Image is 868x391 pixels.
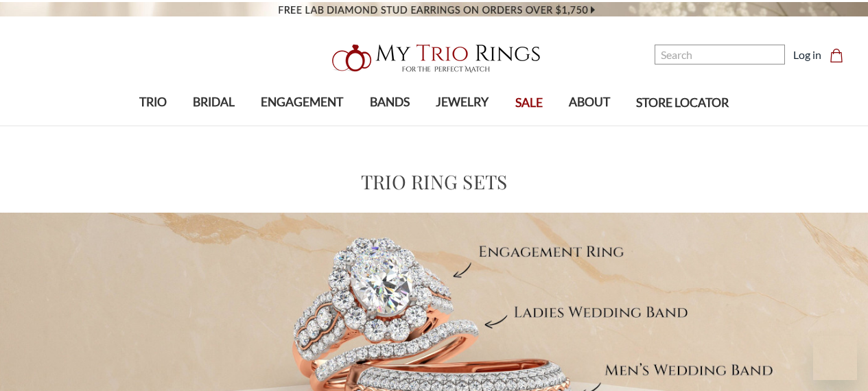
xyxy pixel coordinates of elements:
a: BRIDAL [180,80,248,125]
a: My Trio Rings [252,36,616,80]
a: Log in [793,47,821,63]
button: submenu toggle [456,125,469,126]
button: submenu toggle [146,125,160,126]
a: ENGAGEMENT [248,80,356,125]
span: ABOUT [569,93,610,111]
a: ABOUT [556,80,623,125]
h1: Trio Ring Sets [361,167,508,196]
button: submenu toggle [583,125,596,126]
a: STORE LOCATOR [623,81,742,126]
a: Cart with 0 items [830,47,852,63]
a: SALE [502,81,555,126]
span: ENGAGEMENT [261,93,343,111]
a: BANDS [357,80,423,125]
button: submenu toggle [383,125,397,126]
span: BANDS [370,93,410,111]
img: My Trio Rings [325,36,544,80]
input: Search [655,45,785,64]
svg: cart.cart_preview [830,49,843,62]
iframe: Button to launch messaging window [813,336,857,380]
span: JEWELRY [436,93,489,111]
span: BRIDAL [193,93,235,111]
span: STORE LOCATOR [636,94,729,112]
a: JEWELRY [423,80,502,125]
span: SALE [515,94,543,112]
button: submenu toggle [295,125,309,126]
button: submenu toggle [207,125,221,126]
a: TRIO [126,80,180,125]
span: TRIO [139,93,167,111]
